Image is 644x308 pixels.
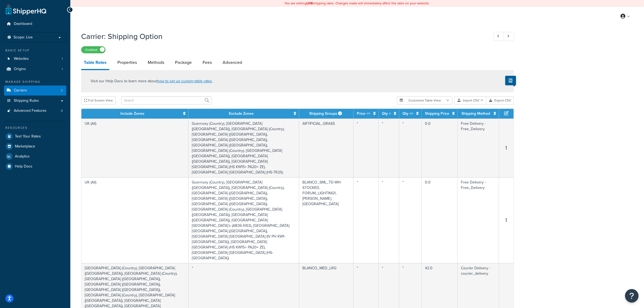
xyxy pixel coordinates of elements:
[91,78,213,84] p: Visit our Help Docs to learn more about .
[15,164,32,169] span: Help Docs
[14,22,32,26] span: Dashboard
[189,177,299,263] td: Guernsey (Country), [GEOGRAPHIC_DATA] ([GEOGRAPHIC_DATA]), [GEOGRAPHIC_DATA] (Country), [GEOGRAPH...
[14,99,39,103] span: Shipping Rules
[461,111,490,116] a: Shipping Method
[382,111,391,116] a: Qty >
[14,57,29,61] span: Websites
[422,119,458,177] td: 0.0
[81,177,189,263] td: UK (All)
[62,57,63,61] span: 1
[625,289,639,303] button: Open Resource Center
[505,76,516,85] button: Show Help Docs
[4,86,66,96] a: Carriers2
[81,96,116,104] button: Full Screen View
[145,56,167,69] a: Methods
[4,162,66,171] a: Help Docs
[220,56,245,69] a: Advanced
[299,109,354,119] th: Shipping Groups
[425,111,449,116] a: Shipping Price
[14,67,26,71] span: Origins
[494,32,504,41] a: Previous Record
[14,88,27,93] span: Carriers
[4,86,66,96] li: Carriers
[402,111,413,116] a: Qty <=
[357,111,370,116] a: Price <=
[299,177,354,263] td: BLANCO_SML_TD-WH-STOCKED, FORUM_LIGHTING1, [PERSON_NAME], [GEOGRAPHIC_DATA]
[4,96,66,106] a: Shipping Rules
[458,119,499,177] td: Free Delivery - Free_Delivery
[81,31,484,42] h1: Carrier: Shipping Option
[4,106,66,116] li: Advanced Features
[157,78,212,84] a: how to set up custom table rates
[14,109,47,113] span: Advanced Features
[397,96,452,104] button: Customize Table View
[229,111,254,116] a: Exclude Zones
[307,1,313,6] b: LIVE
[61,109,63,113] span: 0
[4,19,66,29] a: Dashboard
[4,106,66,116] a: Advanced Features0
[4,132,66,141] a: Test Your Rates
[422,177,458,263] td: 0.0
[458,177,499,263] td: Free Delivery - Free_Delivery
[121,96,212,104] input: Search
[4,142,66,151] a: Marketplace
[200,56,214,69] a: Fees
[486,96,514,104] button: Export CSV
[15,134,41,139] span: Test Your Rates
[15,154,30,159] span: Analytics
[14,35,33,40] span: Scope: Live
[81,119,189,177] td: UK (All)
[299,119,354,177] td: ARTIFICIAL_GRASS
[4,152,66,161] a: Analytics
[61,88,63,93] span: 2
[15,144,35,149] span: Marketplace
[81,47,105,53] label: Enabled
[4,64,66,74] li: Origins
[172,56,194,69] a: Package
[120,111,144,116] a: Include Zones
[4,64,66,74] a: Origins1
[4,48,66,53] div: Basic Setup
[454,96,486,104] button: Import CSV
[4,54,66,64] a: Websites1
[4,80,66,84] div: Manage Shipping
[115,56,140,69] a: Properties
[504,32,514,41] a: Next Record
[81,56,109,70] a: Table Rates
[4,54,66,64] li: Websites
[4,126,66,130] div: Resources
[62,67,63,71] span: 1
[189,119,299,177] td: Guernsey (Country), [GEOGRAPHIC_DATA] ([GEOGRAPHIC_DATA]), [GEOGRAPHIC_DATA] (Country), [GEOGRAPH...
